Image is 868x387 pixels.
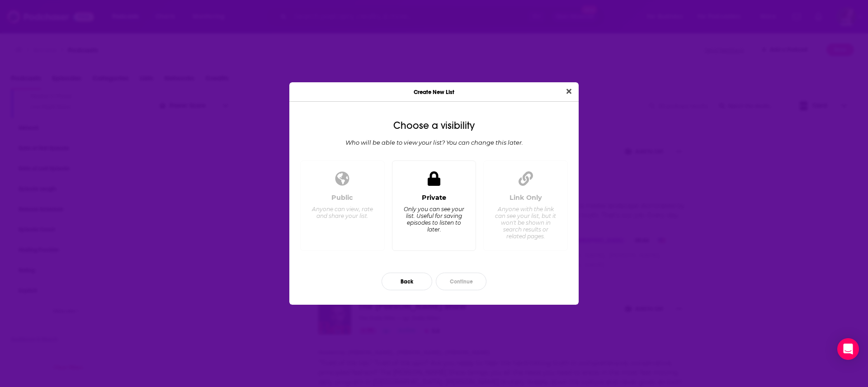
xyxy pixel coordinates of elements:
[289,82,579,102] div: Create New List
[495,206,557,240] div: Anyone with the link can see your list, but it won't be shown in search results or related pages.
[382,273,432,290] button: Back
[436,273,486,290] button: Continue
[422,193,446,202] div: Private
[331,193,353,202] div: Public
[563,86,575,97] button: Close
[403,206,465,233] div: Only you can see your list. Useful for saving episodes to listen to later.
[837,338,859,360] div: Open Intercom Messenger
[311,206,373,219] div: Anyone can view, rate and share your list.
[297,120,571,132] div: Choose a visibility
[509,193,542,202] div: Link Only
[297,139,571,146] div: Who will be able to view your list? You can change this later.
